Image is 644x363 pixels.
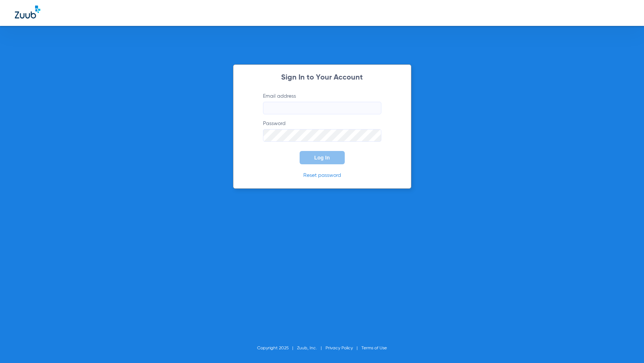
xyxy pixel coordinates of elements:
[257,344,297,352] li: Copyright 2025
[263,129,381,142] input: Password
[300,151,345,164] button: Log In
[263,120,381,142] label: Password
[15,6,40,19] img: Zuub Logo
[263,102,381,114] input: Email address
[607,327,644,363] iframe: Chat Widget
[263,93,381,114] label: Email address
[303,173,341,178] a: Reset password
[314,155,330,161] span: Log In
[297,344,326,352] li: Zuub, Inc.
[326,346,353,350] a: Privacy Policy
[361,346,387,350] a: Terms of Use
[252,74,392,81] h2: Sign In to Your Account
